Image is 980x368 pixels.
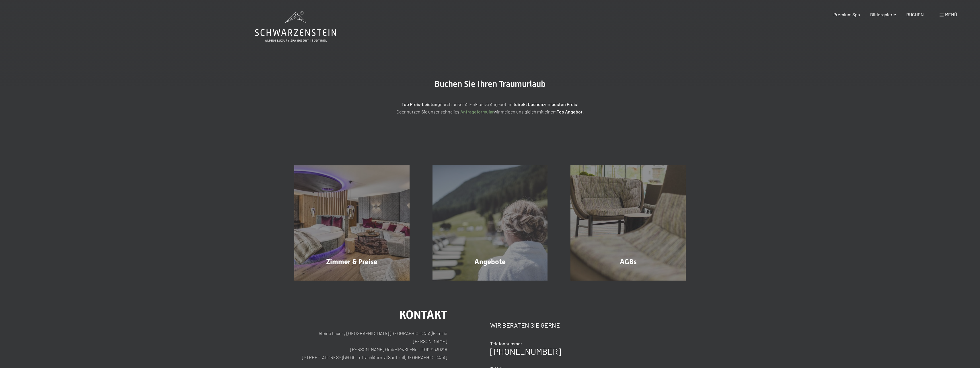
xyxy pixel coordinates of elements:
[347,101,634,115] p: durch unser All-inklusive Angebot und zum ! Oder nutzen Sie unser schnelles wir melden uns gleich...
[283,165,421,281] a: Buchung Zimmer & Preise
[552,101,577,107] strong: besten Preis
[372,355,373,360] span: |
[490,341,522,346] span: Telefonnummer
[387,355,388,360] span: |
[474,258,506,266] span: Angebote
[404,355,405,360] span: |
[490,321,560,329] span: Wir beraten Sie gerne
[435,79,546,89] span: Buchen Sie Ihren Traumurlaub
[343,355,344,360] span: |
[870,12,896,17] a: Bildergalerie
[398,347,398,352] span: |
[557,109,584,114] strong: Top Angebot.
[460,109,494,114] a: Anfrageformular
[833,12,860,17] a: Premium Spa
[421,165,559,281] a: Buchung Angebote
[620,258,637,266] span: AGBs
[559,165,697,281] a: Buchung AGBs
[490,346,561,357] a: [PHONE_NUMBER]
[402,101,440,107] strong: Top Preis-Leistung
[326,258,377,266] span: Zimmer & Preise
[294,329,447,361] p: Alpine Luxury [GEOGRAPHIC_DATA] [GEOGRAPHIC_DATA] Familie [PERSON_NAME] [PERSON_NAME] GmbH MwSt.-...
[945,12,957,17] span: Menü
[906,12,924,17] a: BUCHEN
[432,330,433,336] span: |
[515,101,543,107] strong: direkt buchen
[399,308,447,322] span: Kontakt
